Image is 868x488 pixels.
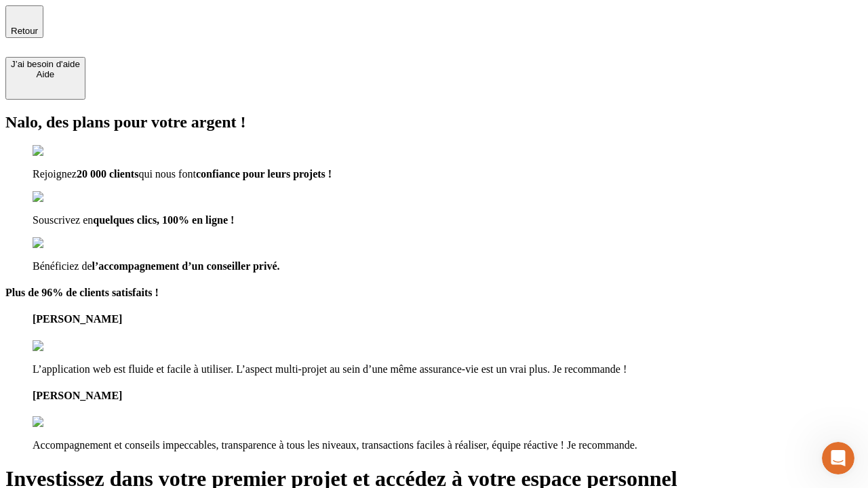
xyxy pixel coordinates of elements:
img: reviews stars [33,416,100,428]
span: 20 000 clients [77,168,139,180]
h4: Plus de 96% de clients satisfaits ! [5,287,863,299]
p: Accompagnement et conseils impeccables, transparence à tous les niveaux, transactions faciles à r... [33,439,863,451]
img: checkmark [33,191,91,203]
span: Rejoignez [33,168,77,180]
img: reviews stars [33,340,100,352]
h4: [PERSON_NAME] [33,313,863,325]
h2: Nalo, des plans pour votre argent ! [5,113,863,131]
span: Bénéficiez de [33,260,92,272]
span: qui nous font [138,168,195,180]
button: Retour [5,5,43,38]
span: confiance pour leurs projets ! [196,168,332,180]
h4: [PERSON_NAME] [33,390,863,402]
img: checkmark [33,145,91,157]
span: quelques clics, 100% en ligne ! [93,214,234,226]
iframe: Intercom live chat [822,442,854,474]
div: J’ai besoin d'aide [11,59,80,69]
p: L’application web est fluide et facile à utiliser. L’aspect multi-projet au sein d’une même assur... [33,363,863,375]
button: J’ai besoin d'aideAide [5,57,85,100]
span: Souscrivez en [33,214,93,226]
img: checkmark [33,237,91,249]
span: l’accompagnement d’un conseiller privé. [92,260,280,272]
span: Retour [11,26,38,36]
div: Aide [11,69,80,79]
